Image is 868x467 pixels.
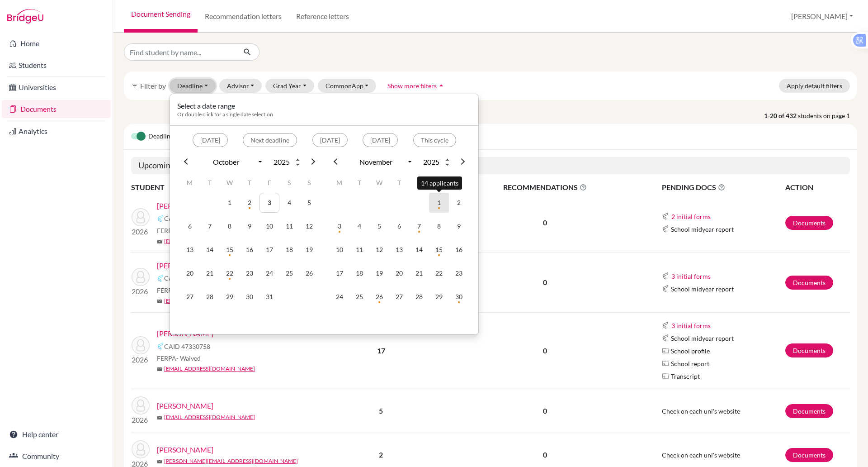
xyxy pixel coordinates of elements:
td: 14 [409,240,429,260]
img: Common App logo [662,225,669,233]
th: S [429,173,449,193]
td: 1 [220,193,240,213]
td: 3 [330,216,349,236]
img: Common App logo [662,213,669,220]
p: 2026 [132,226,150,237]
td: 11 [349,240,369,260]
td: 20 [180,263,200,283]
button: Grad Year [265,79,314,93]
p: 0 [451,217,640,228]
th: F [409,173,429,193]
span: mail [157,459,162,464]
img: Nair, Anjali Bhaskar [132,440,150,458]
td: 30 [240,287,259,307]
td: 25 [349,287,369,307]
h5: Upcoming deadline [131,157,850,174]
span: School report [671,359,709,368]
button: CommonApp [318,79,377,93]
td: 9 [449,216,469,236]
td: 13 [389,240,409,260]
td: 1 [429,193,449,213]
a: [EMAIL_ADDRESS][DOMAIN_NAME] [164,365,255,373]
button: Show more filtersarrow_drop_up [380,79,453,93]
img: Common App logo [157,275,164,282]
td: 12 [369,240,389,260]
p: 0 [451,449,640,460]
td: 24 [259,263,279,283]
td: 28 [200,287,220,307]
span: Show more filters [387,82,437,90]
button: [DATE] [312,133,348,147]
a: Community [2,447,111,465]
span: Filter by [140,81,166,90]
td: 3 [259,193,279,213]
span: Transcript [671,372,700,381]
td: 24 [330,287,349,307]
span: FERPA [157,226,201,235]
td: 27 [389,287,409,307]
span: mail [157,239,162,244]
td: 29 [429,287,449,307]
td: 4 [279,193,299,213]
a: Documents [785,216,833,230]
span: School midyear report [671,224,734,234]
i: filter_list [131,82,138,89]
th: STUDENT [131,181,312,193]
button: [DATE] [193,133,228,147]
td: 12 [299,216,319,236]
div: Deadline [170,94,479,335]
button: Advisor [219,79,262,93]
img: Bui, Quang Hien (Henry) [132,208,150,226]
a: [PERSON_NAME] ([PERSON_NAME]) [157,200,276,211]
span: Check on each uni's website [662,451,740,459]
p: 0 [451,277,640,288]
td: 8 [429,216,449,236]
td: 17 [330,263,349,283]
a: [EMAIL_ADDRESS][DOMAIN_NAME] [164,237,255,245]
th: S [299,173,319,193]
span: mail [157,415,162,420]
strong: 1-20 of 432 [764,111,798,120]
td: 21 [409,263,429,283]
img: Common App logo [662,334,669,342]
td: 6 [389,216,409,236]
td: 18 [349,263,369,283]
td: 8 [220,216,240,236]
p: 0 [451,405,640,416]
td: 6 [180,216,200,236]
span: mail [157,299,162,304]
td: 15 [220,240,240,260]
td: 29 [220,287,240,307]
a: Documents [785,343,833,357]
td: 23 [240,263,259,283]
td: 25 [279,263,299,283]
td: 19 [369,263,389,283]
img: Jacob, Manav [132,336,150,354]
span: CAID 47330758 [164,342,210,351]
span: School midyear report [671,334,734,343]
th: W [369,173,389,193]
span: Or double click for a single date selection [177,111,273,118]
img: Parchments logo [662,360,669,367]
td: 2 [449,193,469,213]
img: Common App logo [157,343,164,350]
button: 3 initial forms [671,320,711,331]
td: 26 [369,287,389,307]
th: W [220,173,240,193]
td: 11 [279,216,299,236]
td: 14 [200,240,220,260]
h6: Select a date range [177,101,273,110]
img: Common App logo [157,215,164,222]
td: 28 [409,287,429,307]
td: 13 [180,240,200,260]
b: 5 [379,406,383,415]
span: FERPA [157,286,201,295]
span: mail [157,367,162,372]
button: 3 initial forms [671,271,711,281]
td: 7 [200,216,220,236]
td: 20 [389,263,409,283]
a: Documents [785,448,833,462]
td: 16 [240,240,259,260]
input: Find student by name... [124,43,236,61]
th: T [200,173,220,193]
